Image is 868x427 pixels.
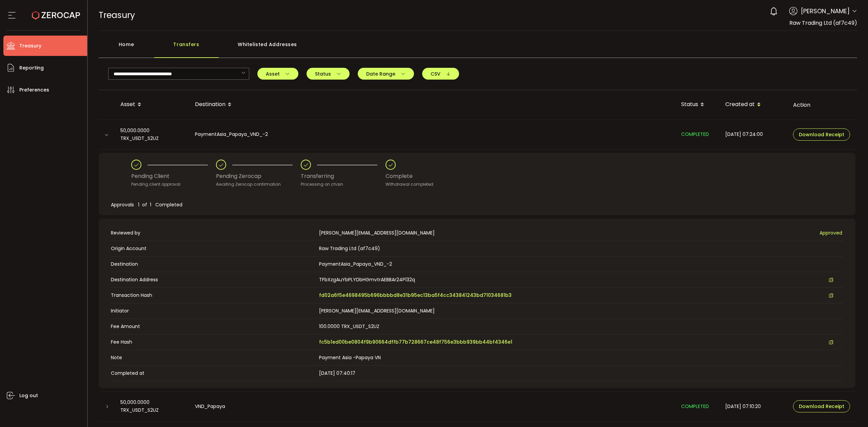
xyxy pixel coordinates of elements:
[307,68,350,80] button: Status
[154,38,219,58] div: Transfers
[319,339,512,346] span: fc5b1ed00be0804f9b90664dffb77b728667ce48f756e3bbb939bb44bf4346e1
[190,403,676,410] div: VND_Papaya
[19,85,49,95] span: Preferences
[793,128,850,141] button: Download Receipt
[190,99,676,110] div: Destination
[19,391,38,401] span: Log out
[131,170,216,183] div: Pending Client
[219,38,316,58] div: Whitelisted Addresses
[19,41,41,51] span: Treasury
[676,99,720,110] div: Status
[111,323,316,330] span: Fee Amount
[111,292,316,299] span: Transaction Hash
[319,261,392,267] span: PaymentAsia_Papaya_VND_-2
[319,229,435,237] span: [PERSON_NAME][EMAIL_ADDRESS][DOMAIN_NAME]
[115,127,190,142] div: 50,000.0000 TRX_USDT_S2UZ
[257,68,298,80] button: Asset
[834,394,868,427] iframe: Chat Widget
[111,229,316,237] span: Reviewed by
[111,245,316,252] span: Origin Account
[319,276,415,283] span: TFbXzgAuYbPLYDbHGmvtrAEBBAr24P132q
[319,292,512,299] span: fd02a6f5e4698495b696bbbbd8e31b95ec13ba5f4cc343841243bd71034681b3
[19,63,44,73] span: Reporting
[681,131,709,138] span: COMPLETED
[799,132,844,137] span: Download Receipt
[301,181,386,188] div: Processing on chain
[131,181,216,188] div: Pending client approval
[99,9,135,21] span: Treasury
[720,130,788,138] div: [DATE] 07:24:00
[358,68,414,80] button: Date Range
[111,370,316,377] span: Completed at
[190,130,676,138] div: PaymentAsia_Papaya_VND_-2
[431,72,451,76] span: CSV
[115,99,190,110] div: Asset
[115,399,190,414] div: 50,000.0000 TRX_USDT_S2UZ
[315,72,341,76] span: Status
[788,101,855,109] div: Action
[216,181,301,188] div: Awaiting Zerocap confirmation
[386,170,433,183] div: Complete
[319,354,381,361] span: Payment Asia -Papaya VN
[301,170,386,183] div: Transferring
[111,261,316,268] span: Destination
[111,201,182,208] span: Approvals 1 of 1 Completed
[793,400,850,412] button: Download Receipt
[720,99,788,110] div: Created at
[386,181,433,188] div: Withdrawal completed
[422,68,459,80] button: CSV
[111,354,316,361] span: Note
[801,6,850,16] span: [PERSON_NAME]
[820,229,842,237] span: Approved
[720,403,788,410] div: [DATE] 07:10:20
[366,72,406,76] span: Date Range
[266,72,290,76] span: Asset
[319,307,435,314] span: [PERSON_NAME][EMAIL_ADDRESS][DOMAIN_NAME]
[319,323,379,330] span: 100.0000 TRX_USDT_S2UZ
[111,339,316,346] span: Fee Hash
[799,404,844,409] span: Download Receipt
[111,307,316,314] span: Initiator
[111,276,316,283] span: Destination Address
[319,370,355,377] span: [DATE] 07:40:17
[681,403,709,410] span: COMPLETED
[319,245,380,252] span: Raw Trading Ltd (af7c49)
[216,170,301,183] div: Pending Zerocap
[789,19,857,27] span: Raw Trading Ltd (af7c49)
[99,38,154,58] div: Home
